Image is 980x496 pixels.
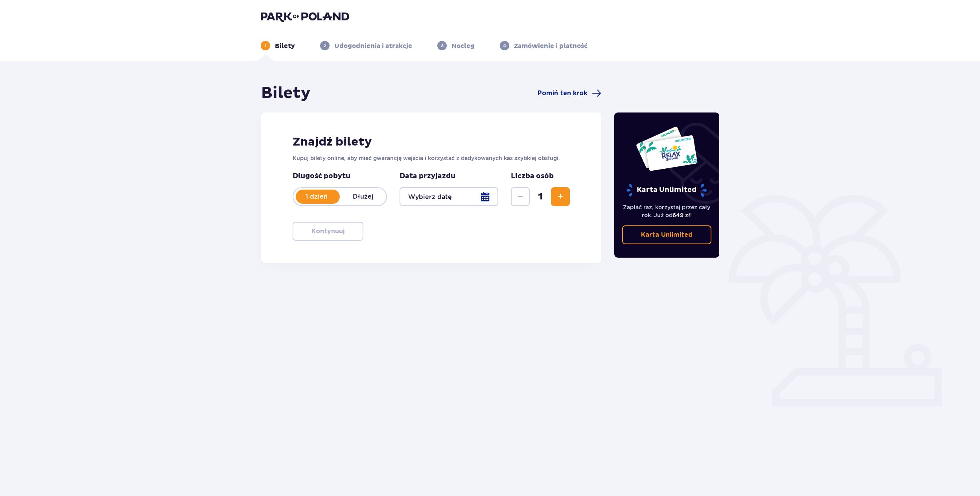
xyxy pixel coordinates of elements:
button: Zwiększ [551,187,570,206]
p: Długość pobytu [293,171,387,181]
p: Udogodnienia i atrakcje [334,42,412,50]
p: Kontynuuj [311,227,344,236]
p: Karta Unlimited [626,183,707,197]
p: 1 [265,42,267,49]
span: Pomiń ten krok [538,89,587,98]
p: Kupuj bilety online, aby mieć gwarancję wejścia i korzystać z dedykowanych kas szybkiej obsługi. [293,154,570,162]
p: Nocleg [451,42,475,50]
div: 4Zamówienie i płatność [500,41,588,50]
span: 1 [531,191,549,203]
p: Zamówienie i płatność [514,42,588,50]
div: 3Nocleg [437,41,475,50]
p: Zapłać raz, korzystaj przez cały rok. Już od ! [622,203,712,219]
div: 2Udogodnienia i atrakcje [320,41,412,50]
button: Kontynuuj [293,222,363,241]
p: 4 [503,42,506,49]
p: Karta Unlimited [641,230,693,239]
p: Data przyjazdu [400,171,455,181]
span: 649 zł [672,212,690,218]
p: Bilety [275,42,295,50]
h2: Znajdź bilety [293,135,570,149]
button: Zmniejsz [511,187,530,206]
h1: Bilety [261,83,311,103]
p: 3 [441,42,444,49]
p: 2 [324,42,326,49]
p: Dłużej [340,192,386,201]
div: 1Bilety [261,41,295,50]
a: Karta Unlimited [622,225,712,244]
p: 1 dzień [293,192,340,201]
img: Dwie karty całoroczne do Suntago z napisem 'UNLIMITED RELAX', na białym tle z tropikalnymi liśćmi... [636,126,698,171]
img: Park of Poland logo [261,11,349,22]
a: Pomiń ten krok [538,89,601,98]
p: Liczba osób [511,171,554,181]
